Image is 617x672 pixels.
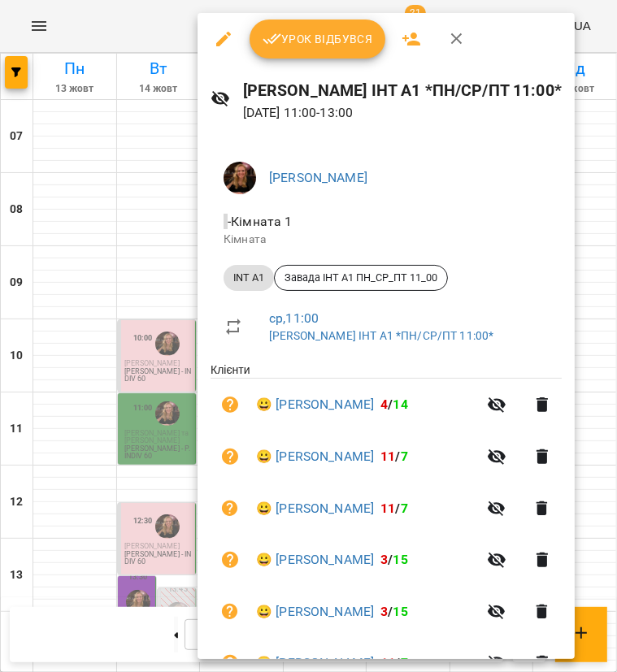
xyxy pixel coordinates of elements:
[401,501,408,516] span: 7
[263,29,373,49] span: Урок відбувся
[224,271,274,285] span: INT A1
[256,602,374,622] a: 😀 [PERSON_NAME]
[256,395,374,414] a: 😀 [PERSON_NAME]
[380,604,408,619] b: /
[380,655,408,670] b: /
[211,437,250,476] button: Візит ще не сплачено. Додати оплату?
[380,449,408,464] b: /
[256,550,374,570] a: 😀 [PERSON_NAME]
[380,449,395,464] span: 11
[380,552,408,567] b: /
[380,397,408,412] b: /
[275,271,447,285] span: Завада ІНТ А1 ПН_СР_ПТ 11_00
[393,552,408,567] span: 15
[269,310,319,326] a: ср , 11:00
[393,397,408,412] span: 14
[224,232,549,248] p: Кімната
[211,540,250,579] button: Візит ще не сплачено. Додати оплату?
[380,501,408,516] b: /
[380,552,388,567] span: 3
[250,20,386,59] button: Урок відбувся
[401,655,408,670] span: 7
[243,103,562,123] p: [DATE] 11:00 - 13:00
[256,447,374,466] a: 😀 [PERSON_NAME]
[211,385,250,424] button: Візит ще не сплачено. Додати оплату?
[401,449,408,464] span: 7
[211,592,250,631] button: Візит ще не сплачено. Додати оплату?
[380,655,395,670] span: 11
[380,604,388,619] span: 3
[393,604,408,619] span: 15
[224,214,296,229] span: - Кімната 1
[256,499,374,518] a: 😀 [PERSON_NAME]
[380,501,395,516] span: 11
[243,78,562,103] h6: [PERSON_NAME] ІНТ А1 *ПН/СР/ПТ 11:00*
[269,170,367,185] a: [PERSON_NAME]
[224,162,256,194] img: 019b2ef03b19e642901f9fba5a5c5a68.jpg
[380,397,388,412] span: 4
[211,489,250,528] button: Візит ще не сплачено. Додати оплату?
[274,265,448,291] div: Завада ІНТ А1 ПН_СР_ПТ 11_00
[269,329,493,342] a: [PERSON_NAME] ІНТ А1 *ПН/СР/ПТ 11:00*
